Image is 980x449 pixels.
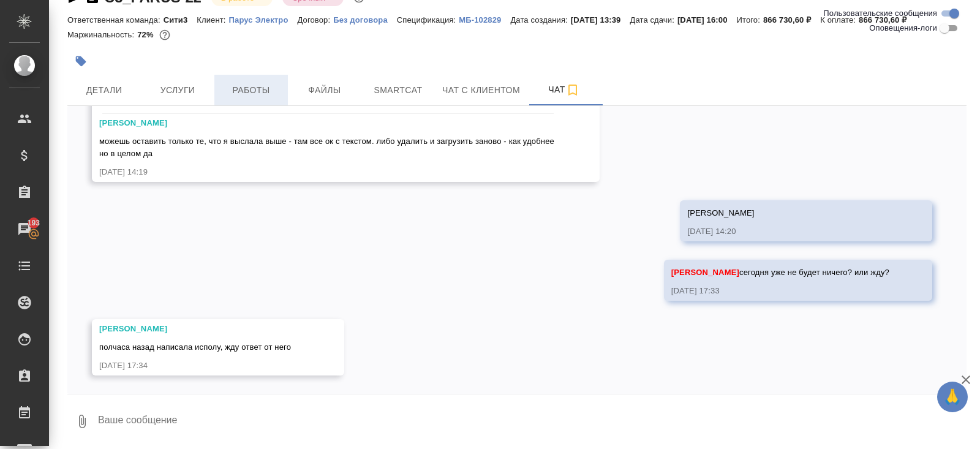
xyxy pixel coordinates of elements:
span: Детали [75,83,134,98]
div: [DATE] 14:19 [99,166,557,178]
a: Парус Электро [229,14,298,25]
span: можешь оставить только те, что я выслала выше - там все ок с текстом. либо удалить и загрузить за... [99,137,557,158]
span: Оповещения-логи [869,22,937,34]
div: [PERSON_NAME] [99,323,301,335]
a: МБ-102829 [459,14,510,25]
span: Услуги [148,83,207,98]
a: 193 [3,214,46,244]
p: 866 730,60 ₽ [763,15,820,25]
p: МБ-102829 [459,15,510,25]
p: [DATE] 13:39 [571,15,630,25]
span: Smartcat [369,83,428,98]
p: Без договора [333,15,397,25]
p: Дата сдачи: [630,15,677,25]
span: 🙏 [942,384,963,410]
div: [DATE] 14:20 [687,225,889,238]
div: [DATE] 17:34 [99,360,301,372]
span: Чат [535,82,594,97]
span: Работы [222,83,281,98]
div: [DATE] 17:33 [671,285,889,297]
p: Маржинальность: [67,30,137,39]
button: Добавить тэг [67,48,94,75]
span: 193 [20,217,48,229]
p: Итого: [737,15,763,25]
p: Клиент: [197,15,228,25]
span: полчаса назад написала исполу, жду ответ от него [99,342,291,352]
span: [PERSON_NAME] [687,208,754,217]
span: Файлы [295,83,354,98]
span: [PERSON_NAME] [671,268,739,277]
span: сегодня уже не будет ничего? или жду? [671,268,889,277]
p: Парус Электро [229,15,298,25]
p: Сити3 [164,15,197,25]
span: Пользовательские сообщения [823,7,937,20]
p: Договор: [297,15,333,25]
p: Дата создания: [510,15,570,25]
p: 72% [137,30,156,39]
p: Ответственная команда: [67,15,164,25]
a: Без договора [333,14,397,25]
p: Спецификация: [397,15,459,25]
span: Чат с клиентом [442,83,520,98]
div: [PERSON_NAME] [99,117,557,129]
p: [DATE] 16:00 [677,15,737,25]
svg: Подписаться [565,83,580,97]
button: 204468.36 RUB; [157,27,173,43]
button: 🙏 [937,382,968,412]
